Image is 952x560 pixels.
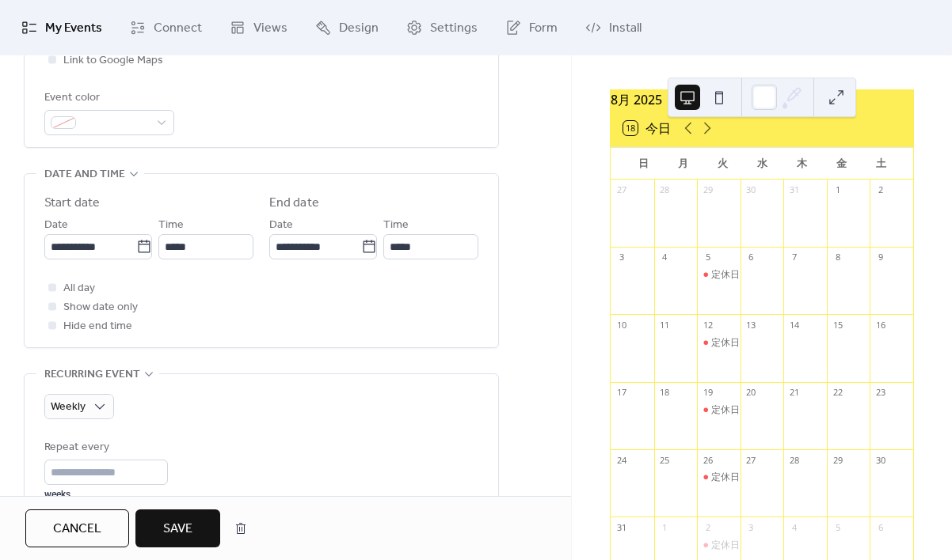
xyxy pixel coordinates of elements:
[711,268,740,282] div: 定休日
[63,298,138,317] span: Show date only
[25,509,129,547] button: Cancel
[573,6,653,49] a: Install
[659,319,671,331] div: 11
[874,184,886,196] div: 2
[659,387,671,399] div: 18
[303,6,390,49] a: Design
[745,521,757,533] div: 3
[832,387,843,399] div: 22
[788,521,800,533] div: 4
[702,387,714,399] div: 19
[874,521,886,533] div: 6
[788,454,800,466] div: 28
[788,252,800,263] div: 7
[745,319,757,331] div: 13
[711,336,740,350] div: 定休日
[269,216,293,235] span: Date
[135,509,220,547] button: Save
[53,520,101,539] span: Cancel
[745,252,757,263] div: 6
[154,19,202,38] span: Connect
[832,454,843,466] div: 29
[615,521,627,533] div: 31
[832,521,843,533] div: 5
[618,117,676,139] button: 18今日
[118,6,214,49] a: Connect
[745,387,757,399] div: 20
[874,454,886,466] div: 30
[821,148,861,180] div: 金
[609,19,642,38] span: Install
[659,252,671,263] div: 4
[663,148,703,180] div: 月
[659,454,671,466] div: 25
[163,520,192,539] span: Save
[44,438,165,457] div: Repeat every
[430,19,478,38] span: Settings
[832,252,843,263] div: 8
[615,184,627,196] div: 27
[788,387,800,399] div: 21
[874,319,886,331] div: 16
[615,252,627,263] div: 3
[702,319,714,331] div: 12
[44,488,168,501] div: weeks
[615,387,627,399] div: 17
[745,184,757,196] div: 30
[44,89,171,108] div: Event color
[788,184,800,196] div: 31
[702,454,714,466] div: 26
[615,319,627,331] div: 10
[44,365,140,384] span: Recurring event
[383,216,409,235] span: Time
[745,454,757,466] div: 27
[788,319,800,331] div: 14
[782,148,821,180] div: 木
[51,396,86,418] span: Weekly
[697,539,741,552] div: 定休日
[253,19,288,38] span: Views
[697,403,741,417] div: 定休日
[63,51,163,70] span: Link to Google Maps
[697,268,741,282] div: 定休日
[697,336,741,350] div: 定休日
[832,319,843,331] div: 15
[611,90,913,109] div: 8月 2025
[394,6,489,49] a: Settings
[659,521,671,533] div: 1
[10,6,114,49] a: My Events
[529,19,558,38] span: Form
[158,216,184,235] span: Time
[63,317,132,336] span: Hide end time
[45,19,102,38] span: My Events
[702,252,714,263] div: 5
[269,194,319,213] div: End date
[44,216,68,235] span: Date
[63,279,95,298] span: All day
[861,148,901,180] div: 土
[659,184,671,196] div: 28
[702,184,714,196] div: 29
[703,148,742,180] div: 火
[702,521,714,533] div: 2
[44,165,125,184] span: Date and time
[742,148,782,180] div: 水
[493,6,569,49] a: Form
[711,403,740,417] div: 定休日
[615,454,627,466] div: 24
[711,539,740,552] div: 定休日
[874,252,886,263] div: 9
[874,387,886,399] div: 23
[711,471,740,484] div: 定休日
[697,471,741,484] div: 定休日
[623,148,663,180] div: 日
[44,194,100,213] div: Start date
[218,6,299,49] a: Views
[339,19,379,38] span: Design
[832,184,843,196] div: 1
